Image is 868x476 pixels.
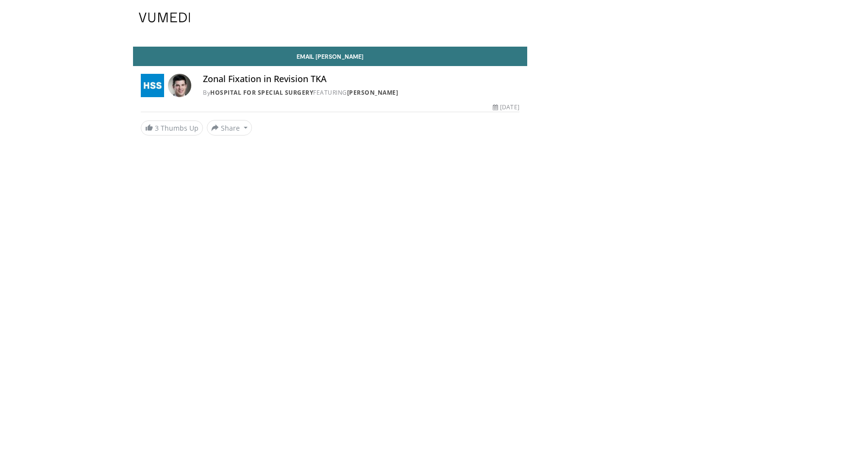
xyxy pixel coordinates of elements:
button: Share [207,120,252,136]
a: [PERSON_NAME] [347,88,399,97]
img: Avatar [168,74,191,97]
span: 3 [155,123,159,133]
h4: Zonal Fixation in Revision TKA [203,74,519,85]
a: Hospital for Special Surgery [210,88,313,97]
div: By FEATURING [203,88,519,97]
img: Hospital for Special Surgery [141,74,164,97]
div: [DATE] [493,103,519,112]
img: VuMedi Logo [139,13,190,22]
a: Email [PERSON_NAME] [133,47,527,66]
a: 3 Thumbs Up [141,120,203,136]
